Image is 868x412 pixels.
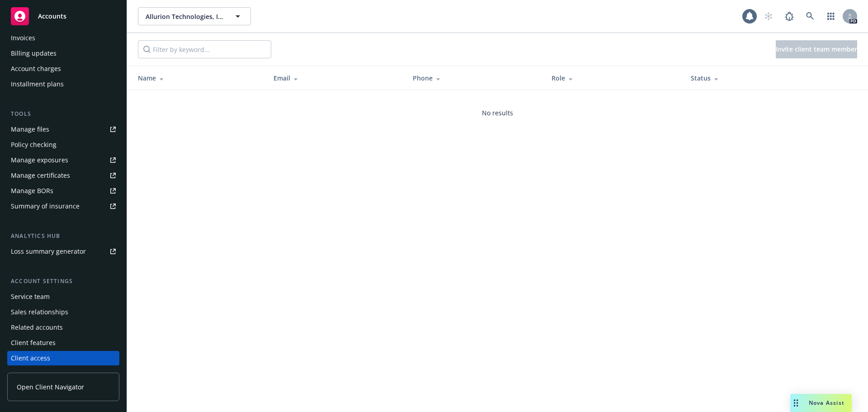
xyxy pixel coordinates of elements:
span: Accounts [38,13,66,20]
div: Name [138,73,259,83]
a: Search [801,7,819,25]
div: Policy checking [11,137,57,152]
div: Loss summary generator [11,244,86,259]
a: Service team [7,289,119,304]
div: Manage certificates [11,168,70,183]
a: Manage exposures [7,153,119,167]
a: Switch app [822,7,840,25]
a: Manage BORs [7,184,119,198]
span: No results [482,108,513,118]
div: Drag to move [790,394,802,412]
button: Allurion Technologies, Inc. [138,7,251,25]
a: Manage files [7,122,119,137]
a: Start snowing [759,7,778,25]
a: Accounts [7,4,119,29]
span: Invite client team member [776,45,857,53]
span: Nova Assist [809,399,844,407]
div: Role [552,73,676,83]
div: Phone [413,73,538,83]
button: Nova Assist [790,394,852,412]
button: Invite client team member [776,40,857,58]
div: Installment plans [11,77,64,91]
span: Allurion Technologies, Inc. [146,12,224,21]
a: Invoices [7,31,119,45]
div: Status [691,73,816,83]
a: Billing updates [7,46,119,61]
a: Report a Bug [780,7,798,25]
a: Account charges [7,62,119,76]
input: Filter by keyword... [138,40,271,58]
div: Sales relationships [11,305,68,319]
div: Summary of insurance [11,199,80,213]
div: Client access [11,351,50,365]
a: Loss summary generator [7,244,119,259]
a: Client features [7,336,119,350]
span: Open Client Navigator [17,382,84,392]
div: Analytics hub [7,232,119,241]
a: Manage certificates [7,168,119,183]
div: Email [274,73,398,83]
div: Manage files [11,122,49,137]
a: Summary of insurance [7,199,119,213]
a: Policy checking [7,137,119,152]
div: Billing updates [11,46,57,61]
div: Manage BORs [11,184,53,198]
div: Service team [11,289,50,304]
div: Invoices [11,31,35,45]
div: Manage exposures [11,153,68,167]
a: Client access [7,351,119,365]
div: Client features [11,336,56,350]
a: Related accounts [7,320,119,335]
div: Tools [7,109,119,118]
div: Account settings [7,277,119,286]
div: Account charges [11,62,61,76]
a: Sales relationships [7,305,119,319]
div: Related accounts [11,320,63,335]
a: Installment plans [7,77,119,91]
